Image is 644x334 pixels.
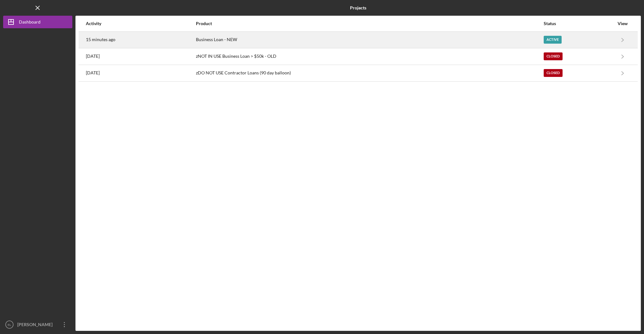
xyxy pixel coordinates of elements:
div: Active [544,36,562,44]
time: 2022-01-03 17:57 [86,70,100,75]
text: EL [8,323,11,326]
div: Closed [544,69,563,77]
div: Activity [86,21,195,26]
button: Dashboard [3,16,72,28]
div: zDO NOT USE Contractor Loans (90 day balloon) [196,65,543,81]
div: Dashboard [19,16,41,30]
div: Status [544,21,614,26]
time: 2022-03-03 17:49 [86,54,100,59]
div: View [615,21,630,26]
div: Business Loan - NEW [196,32,543,48]
div: zNOT IN USE Business Loan > $50k - OLD [196,49,543,64]
div: Closed [544,52,563,60]
time: 2025-08-22 21:01 [86,37,115,42]
div: [PERSON_NAME] [16,318,57,332]
div: Product [196,21,543,26]
button: EL[PERSON_NAME] [3,318,72,331]
b: Projects [350,5,366,10]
